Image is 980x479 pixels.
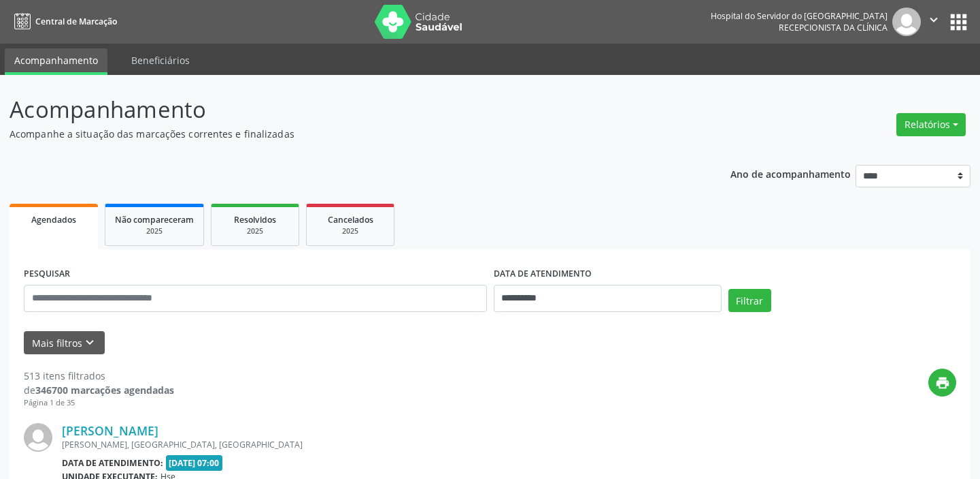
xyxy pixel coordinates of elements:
[921,7,947,36] button: 
[115,226,194,236] div: 2025
[24,383,174,397] div: de
[896,113,966,136] button: Relatórios
[711,10,888,22] div: Hospital do Servidor do [GEOGRAPHIC_DATA]
[24,397,174,409] div: Página 1 de 35
[166,455,223,471] span: [DATE] 07:00
[35,16,117,27] span: Central de Marcação
[24,369,174,383] div: 513 itens filtrados
[494,264,592,285] label: DATA DE ATENDIMENTO
[892,7,921,36] img: img
[62,439,752,450] div: [PERSON_NAME], [GEOGRAPHIC_DATA], [GEOGRAPHIC_DATA]
[926,12,941,27] i: 
[115,214,194,226] span: Não compareceram
[947,10,970,34] button: apps
[122,48,199,72] a: Beneficiários
[928,369,956,397] button: print
[234,214,276,226] span: Resolvidos
[10,93,682,127] p: Acompanhamento
[31,214,76,226] span: Agendados
[730,165,851,182] p: Ano de acompanhamento
[10,127,682,141] p: Acompanhe a situação das marcações correntes e finalizadas
[24,264,70,285] label: PESQUISAR
[35,384,174,397] strong: 346700 marcações agendadas
[728,289,771,312] button: Filtrar
[779,22,888,33] span: Recepcionista da clínica
[24,423,52,452] img: img
[10,10,117,33] a: Central de Marcação
[316,226,384,236] div: 2025
[62,423,158,438] a: [PERSON_NAME]
[62,457,163,469] b: Data de atendimento:
[24,331,105,355] button: Mais filtroskeyboard_arrow_down
[935,375,950,390] i: print
[82,335,97,350] i: keyboard_arrow_down
[328,214,373,226] span: Cancelados
[221,226,289,236] div: 2025
[5,48,107,75] a: Acompanhamento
